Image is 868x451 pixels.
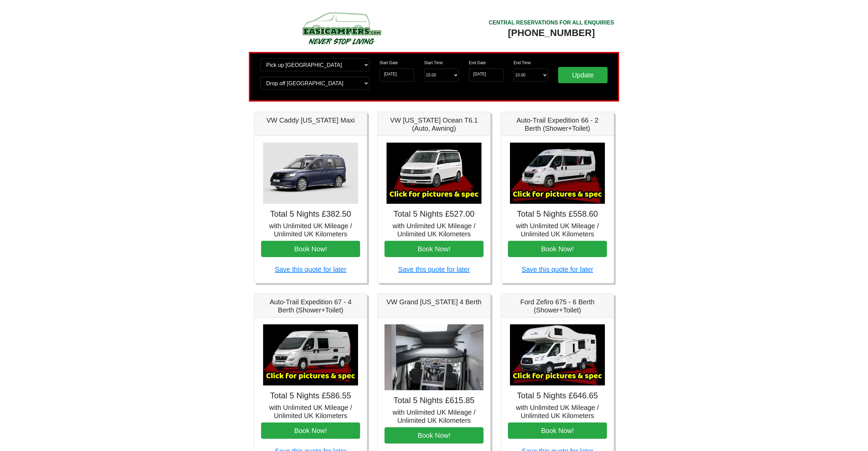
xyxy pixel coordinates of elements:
[261,241,360,257] button: Book Now!
[384,427,484,444] button: Book Now!
[384,396,484,405] h4: Total 5 Nights £615.85
[510,143,605,204] img: Auto-Trail Expedition 66 - 2 Berth (Shower+Toilet)
[508,222,607,238] h5: with Unlimited UK Mileage / Unlimited UK Kilometers
[384,241,484,257] button: Book Now!
[263,324,358,385] img: Auto-Trail Expedition 67 - 4 Berth (Shower+Toilet)
[261,222,360,238] h5: with Unlimited UK Mileage / Unlimited UK Kilometers
[384,408,484,425] h5: with Unlimited UK Mileage / Unlimited UK Kilometers
[508,422,607,439] button: Book Now!
[469,69,504,82] input: Return Date
[384,116,484,132] h5: VW [US_STATE] Ocean T6.1 (Auto, Awning)
[261,403,360,420] h5: with Unlimited UK Mileage / Unlimited UK Kilometers
[384,222,484,238] h5: with Unlimited UK Mileage / Unlimited UK Kilometers
[263,143,358,204] img: VW Caddy California Maxi
[508,241,607,257] button: Book Now!
[508,116,607,132] h5: Auto-Trail Expedition 66 - 2 Berth (Shower+Toilet)
[261,209,360,219] h4: Total 5 Nights £382.50
[508,298,607,314] h5: Ford Zefiro 675 - 6 Berth (Shower+Toilet)
[261,422,360,439] button: Book Now!
[558,67,608,83] input: Update
[384,209,484,219] h4: Total 5 Nights £527.00
[261,116,360,124] h5: VW Caddy [US_STATE] Maxi
[489,19,614,27] div: CENTRAL RESERVATIONS FOR ALL ENQUIRIES
[384,298,484,306] h5: VW Grand [US_STATE] 4 Berth
[508,209,607,219] h4: Total 5 Nights £558.60
[398,266,470,273] a: Save this quote for later
[510,324,605,385] img: Ford Zefiro 675 - 6 Berth (Shower+Toilet)
[521,266,593,273] a: Save this quote for later
[508,391,607,401] h4: Total 5 Nights £646.65
[275,266,346,273] a: Save this quote for later
[489,27,614,39] div: [PHONE_NUMBER]
[469,60,486,66] label: End Date
[277,10,406,47] img: campers-checkout-logo.png
[514,60,531,66] label: End Time
[508,403,607,420] h5: with Unlimited UK Mileage / Unlimited UK Kilometers
[387,143,481,204] img: VW California Ocean T6.1 (Auto, Awning)
[379,60,398,66] label: Start Date
[424,60,443,66] label: Start Time
[379,69,414,82] input: Start Date
[261,298,360,314] h5: Auto-Trail Expedition 67 - 4 Berth (Shower+Toilet)
[261,391,360,401] h4: Total 5 Nights £586.55
[384,324,484,391] img: VW Grand California 4 Berth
